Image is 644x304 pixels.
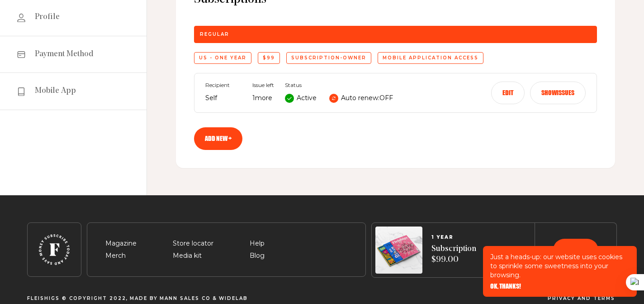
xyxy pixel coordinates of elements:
[173,251,202,260] a: Media kit
[252,93,274,104] p: 1 more
[27,296,126,301] span: Fleishigs © Copyright 2022
[219,295,248,301] a: Widelab
[105,251,126,260] a: Merch
[173,251,202,261] span: Media kit
[250,251,265,260] a: Blog
[173,238,213,249] span: Store locator
[130,296,158,301] span: Made By
[490,283,521,290] button: OK, THANKS!
[378,52,483,64] div: Mobile application access
[431,235,476,240] span: 1 YEAR
[375,227,422,274] img: Magazines image
[530,82,586,104] button: Showissues
[35,49,94,60] span: Payment Method
[431,244,476,266] span: Subscription $99.00
[548,296,615,301] span: Privacy and terms
[219,296,248,301] span: Widelab
[160,296,211,301] span: Mann Sales CO
[250,239,265,247] a: Help
[105,238,137,249] span: Magazine
[194,127,242,150] a: Add new +
[548,296,615,300] a: Privacy and terms
[285,82,393,88] span: Status
[205,82,241,88] span: Recipient
[194,52,251,64] div: US - One Year
[205,93,241,104] p: Self
[35,86,76,97] span: Mobile App
[194,26,597,43] div: Regular
[35,12,60,23] span: Profile
[553,239,598,261] button: Buy now
[173,239,213,247] a: Store locator
[126,296,128,301] span: ,
[252,82,274,88] span: Issue left
[258,52,280,64] div: $99
[297,93,317,104] p: Active
[105,239,137,247] a: Magazine
[250,238,265,249] span: Help
[286,52,371,64] div: subscription-owner
[490,252,630,280] p: Just a heads-up: our website uses cookies to sprinkle some sweetness into your browsing.
[105,251,126,261] span: Merch
[341,93,393,104] p: Auto renew: OFF
[160,295,211,301] a: Mann Sales CO
[213,296,217,301] span: &
[250,251,265,261] span: Blog
[491,82,525,104] button: Edit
